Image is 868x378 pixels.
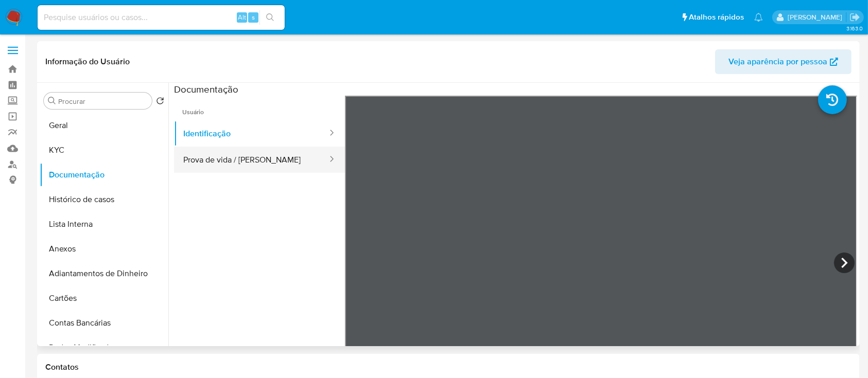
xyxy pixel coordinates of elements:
input: Pesquise usuários ou casos... [38,11,285,24]
input: Procurar [58,97,148,106]
button: Geral [40,113,168,138]
button: Documentação [40,163,168,187]
button: Anexos [40,237,168,261]
span: s [252,12,255,22]
h1: Informação do Usuário [45,57,130,67]
button: Dados Modificados [40,335,168,360]
button: Histórico de casos [40,187,168,212]
button: Lista Interna [40,212,168,237]
a: Notificações [754,13,763,22]
span: Atalhos rápidos [689,12,744,23]
button: Cartões [40,286,168,311]
h1: Contatos [45,362,852,372]
span: Alt [238,12,246,22]
button: KYC [40,138,168,163]
button: Contas Bancárias [40,311,168,335]
button: Procurar [48,97,56,105]
button: search-icon [259,10,281,25]
button: Retornar ao pedido padrão [156,97,164,108]
span: Veja aparência por pessoa [728,49,827,74]
button: Veja aparência por pessoa [715,49,852,74]
p: anna.almeida@mercadopago.com.br [788,12,846,22]
button: Adiantamentos de Dinheiro [40,261,168,286]
a: Sair [849,12,860,23]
